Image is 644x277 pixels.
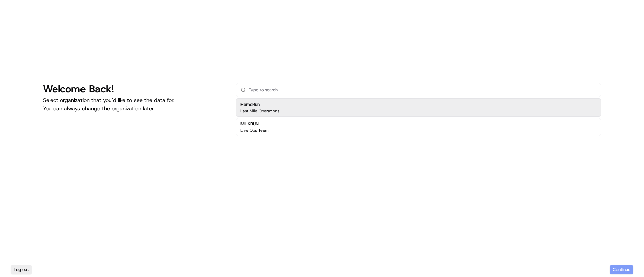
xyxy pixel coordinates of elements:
[236,97,601,137] div: Suggestions
[240,101,279,108] h2: HomeRun
[240,121,269,127] h2: MILKRUN
[249,83,597,97] input: Type to search...
[43,83,225,95] h1: Welcome Back!
[240,108,279,114] p: Last Mile Operations
[240,128,269,133] p: Live Ops Team
[43,96,225,113] p: Select organization that you’d like to see the data for. You can always change the organization l...
[11,265,32,274] button: Log out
